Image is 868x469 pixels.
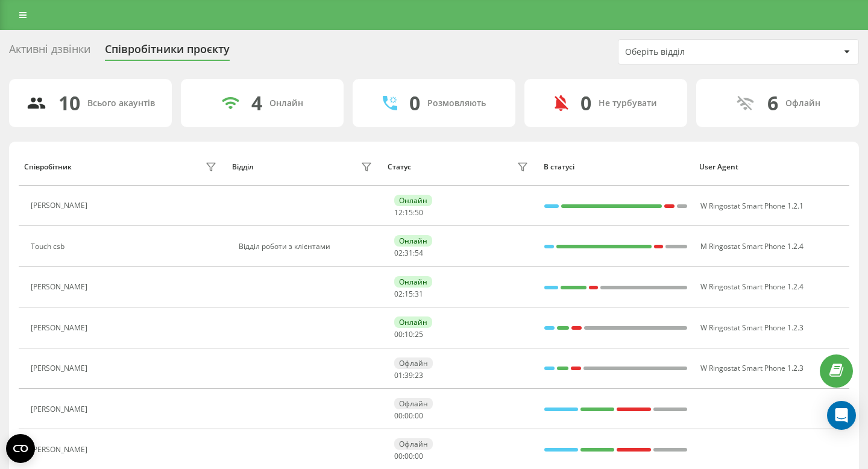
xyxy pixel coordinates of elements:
[31,242,68,251] div: Touch csb
[58,92,80,115] div: 10
[31,201,90,210] div: [PERSON_NAME]
[31,405,90,414] div: [PERSON_NAME]
[394,357,433,369] div: Офлайн
[700,323,804,333] span: W Ringostat Smart Phone 1.2.3
[700,363,804,373] span: W Ringostat Smart Phone 1.2.3
[404,207,413,218] span: 15
[404,329,413,339] span: 10
[87,98,155,109] div: Всього акаунтів
[767,92,778,115] div: 6
[404,411,413,421] span: 00
[9,43,90,61] div: Активні дзвінки
[394,276,432,288] div: Онлайн
[415,248,423,258] span: 54
[700,201,804,211] span: W Ringostat Smart Phone 1.2.1
[415,411,423,421] span: 00
[394,316,432,328] div: Онлайн
[388,163,411,171] div: Статус
[31,283,90,291] div: [PERSON_NAME]
[394,438,433,450] div: Офлайн
[31,445,90,454] div: [PERSON_NAME]
[31,324,90,332] div: [PERSON_NAME]
[394,248,403,258] span: 02
[394,330,423,339] div: : :
[699,163,844,171] div: User Agent
[105,43,230,61] div: Співробітники проєкту
[394,207,403,218] span: 12
[404,451,413,461] span: 00
[415,207,423,218] span: 50
[394,290,423,298] div: : :
[232,163,253,171] div: Відділ
[31,364,90,373] div: [PERSON_NAME]
[580,92,591,115] div: 0
[700,282,804,292] span: W Ringostat Smart Phone 1.2.4
[404,248,413,258] span: 31
[394,289,403,299] span: 02
[599,98,657,109] div: Не турбувати
[24,163,72,171] div: Співробітник
[700,241,804,251] span: M Ringostat Smart Phone 1.2.4
[251,92,262,115] div: 4
[625,47,769,57] div: Оберіть відділ
[239,242,376,251] div: Відділ роботи з клієнтами
[409,92,420,115] div: 0
[415,451,423,461] span: 00
[785,98,820,109] div: Офлайн
[404,289,413,299] span: 15
[415,329,423,339] span: 25
[415,370,423,380] span: 23
[544,163,688,171] div: В статусі
[394,411,403,421] span: 00
[394,371,423,380] div: : :
[394,209,423,217] div: : :
[394,195,432,206] div: Онлайн
[827,401,856,430] div: Open Intercom Messenger
[269,98,303,109] div: Онлайн
[394,412,423,420] div: : :
[394,451,403,461] span: 00
[6,434,35,463] button: Open CMP widget
[394,329,403,339] span: 00
[394,235,432,247] div: Онлайн
[394,398,433,409] div: Офлайн
[427,98,486,109] div: Розмовляють
[394,249,423,257] div: : :
[415,289,423,299] span: 31
[404,370,413,380] span: 39
[394,370,403,380] span: 01
[394,452,423,461] div: : :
